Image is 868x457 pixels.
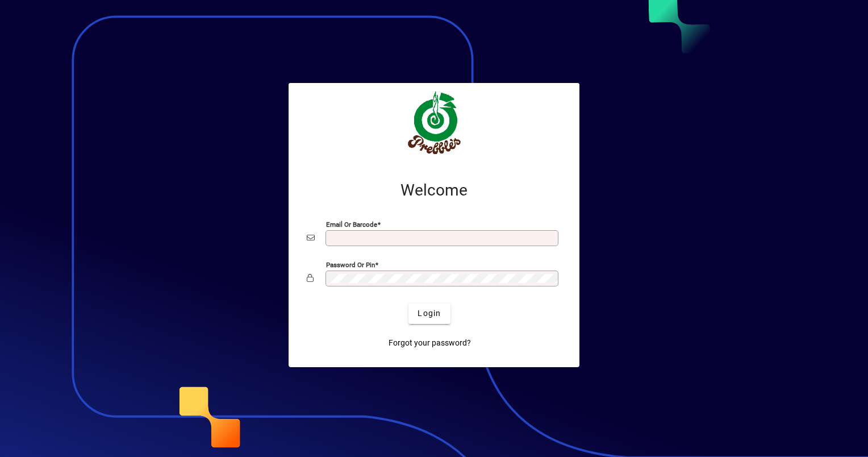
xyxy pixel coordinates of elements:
[326,260,375,268] mat-label: Password or Pin
[389,337,471,349] span: Forgot your password?
[384,333,475,354] a: Forgot your password?
[326,220,377,228] mat-label: Email or Barcode
[307,181,561,200] h2: Welcome
[408,304,450,324] button: Login
[418,308,441,319] span: Login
